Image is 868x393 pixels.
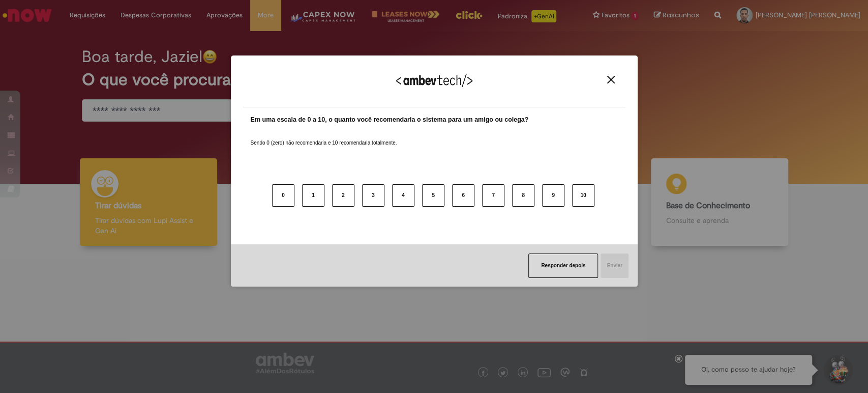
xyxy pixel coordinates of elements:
[396,74,472,87] img: Logo Ambevtech
[302,184,324,207] button: 1
[512,184,534,207] button: 8
[542,184,564,207] button: 9
[482,184,504,207] button: 7
[572,184,594,207] button: 10
[272,184,294,207] button: 0
[332,184,354,207] button: 2
[251,115,529,125] label: Em uma escala de 0 a 10, o quanto você recomendaria o sistema para um amigo ou colega?
[392,184,414,207] button: 4
[251,127,397,147] label: Sendo 0 (zero) não recomendaria e 10 recomendaria totalmente.
[452,184,474,207] button: 6
[604,75,618,84] button: Close
[422,184,444,207] button: 5
[362,184,384,207] button: 3
[528,254,598,278] button: Responder depois
[607,76,615,83] img: Close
